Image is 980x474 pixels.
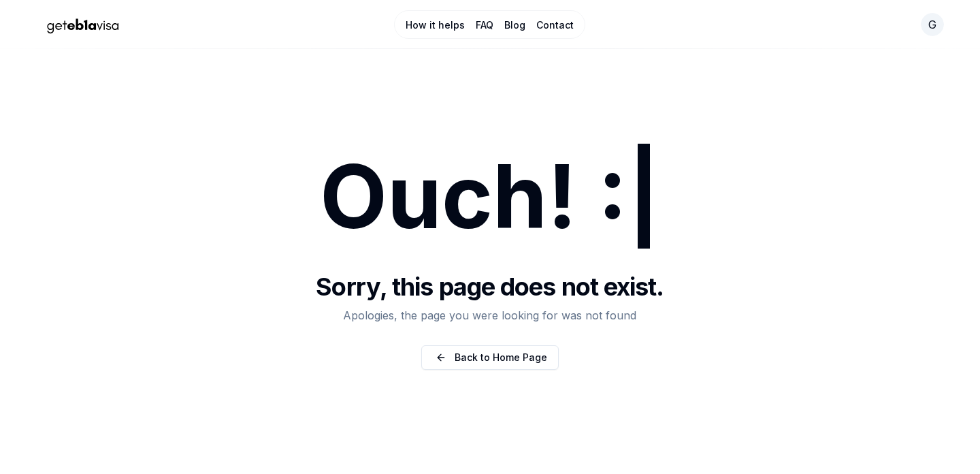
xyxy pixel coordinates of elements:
a: Back to Home Page [421,345,559,370]
img: geteb1avisa logo [35,13,131,37]
p: Apologies, the page you were looking for was not found [343,307,636,323]
a: FAQ [476,18,493,32]
h1: Ouch! :| [320,153,660,240]
a: How it helps [406,18,465,32]
h1: Sorry, this page does not exist. [316,273,664,300]
button: Open your profile menu [920,12,945,37]
a: Contact [536,18,574,32]
a: Home Page [35,13,338,37]
span: g [928,16,936,33]
nav: Main [394,10,585,39]
a: Blog [504,18,525,32]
